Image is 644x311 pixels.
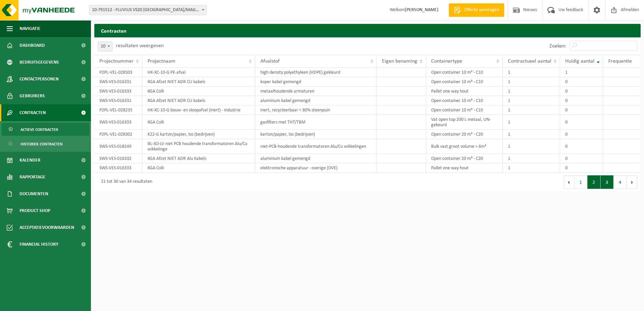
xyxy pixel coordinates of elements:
[99,59,134,64] span: Projectnummer
[94,87,142,96] td: SWS-VES-016333
[503,68,560,77] td: 1
[89,5,207,15] span: 10-791512 - FLUVIUS VS20 ANTWERPEN/MAGAZIJN, KLANTENKANTOOR EN INFRA - DEURNE
[560,139,603,154] td: 0
[560,105,603,115] td: 0
[426,96,503,105] td: Open container 10 m³ - C10
[142,77,255,87] td: KGA Afzet NIET ADR CU kabels
[255,77,377,87] td: koper kabel gemengd
[20,104,46,121] span: Contracten
[20,152,40,169] span: Kalender
[627,175,637,189] button: Next
[20,37,45,54] span: Dashboard
[503,87,560,96] td: 1
[255,154,377,163] td: aluminium kabel gemengd
[508,59,551,64] span: Contractueel aantal
[503,96,560,105] td: 1
[20,71,59,88] span: Contactpersonen
[560,87,603,96] td: 0
[560,115,603,130] td: 0
[503,163,560,173] td: 1
[255,115,377,130] td: gasfilters met THT/TBM
[255,96,377,105] td: aluminium kabel gemengd
[255,68,377,77] td: high density polyethyleen (HDPE) gekleurd
[449,3,504,17] a: Offerte aanvragen
[560,130,603,139] td: 0
[94,68,142,77] td: P2PL-VEL-028503
[21,123,58,136] span: Actieve contracten
[94,105,142,115] td: P2PL-VEL-028235
[426,139,503,154] td: Bulk vast groot volume > 6m³
[574,175,587,189] button: 1
[98,176,152,188] div: 21 tot 30 van 34 resultaten
[560,154,603,163] td: 0
[601,175,614,189] button: 3
[255,105,377,115] td: inert, recycleerbaar < 80% steenpuin
[260,59,280,64] span: Afvalstof
[563,175,574,189] button: Previous
[94,130,142,139] td: P2PL-VEL-028302
[94,139,142,154] td: SWS-VES-018249
[142,87,255,96] td: KGA Colli
[426,163,503,173] td: Pallet one way hout
[426,105,503,115] td: Open container 10 m³ - C10
[614,175,627,189] button: 4
[142,105,255,115] td: HK-XC-10-G bouw- en sloopafval (inert) - industrie
[94,154,142,163] td: SWS-VES-016332
[98,42,112,51] span: 10
[142,163,255,173] td: KGA Colli
[255,163,377,173] td: elektronische apparatuur - overige (OVE)
[405,7,439,12] strong: [PERSON_NAME]
[20,88,45,104] span: Gebruikers
[94,96,142,105] td: SWS-VES-016331
[560,96,603,105] td: 0
[142,96,255,105] td: KGA Afzet NIET ADR CU kabels
[148,59,175,64] span: Projectnaam
[503,105,560,115] td: 1
[142,139,255,154] td: BL-SO-LV niet PCB houdende transformatoren Alu/Cu wikkelinge
[142,115,255,130] td: KGA Colli
[142,130,255,139] td: K22-G karton/papier, los (bedrijven)
[94,77,142,87] td: SWS-VES-016331
[142,154,255,163] td: KGA Afzet NIET ADR Alu Kabels
[426,68,503,77] td: Open container 10 m³ - C10
[20,236,58,253] span: Financial History
[255,139,377,154] td: niet-PCB-houdende transformatoren Alu/Cu wikkelingen
[426,154,503,163] td: Open container 20 m³ - C20
[255,87,377,96] td: metaalhoudende armaturen
[142,68,255,77] td: HK-XC-10-G PE-afval
[549,43,566,49] label: Zoeken:
[426,77,503,87] td: Open container 10 m³ - C10
[426,87,503,96] td: Pallet one way hout
[116,43,164,48] label: resultaten weergeven
[431,59,462,64] span: Containertype
[587,175,601,189] button: 2
[426,130,503,139] td: Open container 20 m³ - C20
[20,185,48,202] span: Documenten
[503,115,560,130] td: 1
[503,139,560,154] td: 1
[20,20,40,37] span: Navigatie
[2,123,89,136] a: Actieve contracten
[560,163,603,173] td: 0
[503,77,560,87] td: 1
[503,154,560,163] td: 1
[426,115,503,130] td: Vat open top 200 L metaal, UN-gekeurd
[608,59,632,64] span: Frequentie
[503,130,560,139] td: 1
[2,137,89,150] a: Historiek contracten
[21,138,63,150] span: Historiek contracten
[560,68,603,77] td: 1
[94,115,142,130] td: SWS-VES-016333
[20,202,50,219] span: Product Shop
[565,59,594,64] span: Huidig aantal
[89,5,206,15] span: 10-791512 - FLUVIUS VS20 ANTWERPEN/MAGAZIJN, KLANTENKANTOOR EN INFRA - DEURNE
[94,24,641,37] h2: Contracten
[20,54,59,71] span: Bedrijfsgegevens
[462,7,501,13] span: Offerte aanvragen
[20,169,45,185] span: Rapportage
[255,130,377,139] td: karton/papier, los (bedrijven)
[560,77,603,87] td: 0
[20,219,74,236] span: Acceptatievoorwaarden
[382,59,417,64] span: Eigen benaming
